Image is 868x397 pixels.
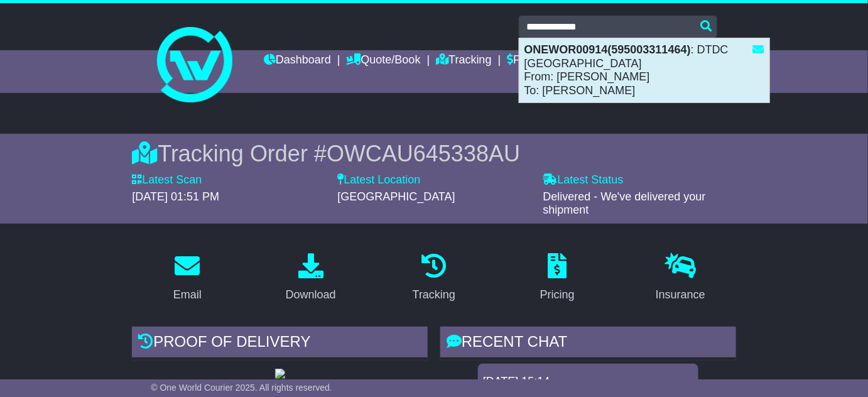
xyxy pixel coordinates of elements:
span: [DATE] 01:51 PM [132,190,219,203]
div: Tracking [413,286,455,303]
label: Latest Scan [132,173,202,187]
a: Insurance [648,249,713,308]
strong: ONEWOR00914(595003311464) [524,43,691,56]
a: Dashboard [264,50,331,72]
div: Email [173,286,202,303]
span: OWCAU645338AU [327,141,520,166]
div: Download [286,286,336,303]
a: Tracking [436,50,491,72]
span: [GEOGRAPHIC_DATA] [337,190,455,203]
a: Tracking [404,249,464,308]
a: Financials [507,50,564,72]
a: Pricing [532,249,583,308]
div: : DTDC [GEOGRAPHIC_DATA] From: [PERSON_NAME] To: [PERSON_NAME] [519,38,769,102]
span: Delivered - We've delivered your shipment [543,190,706,217]
div: Proof of Delivery [132,327,428,361]
div: Pricing [540,286,575,303]
div: [DATE] 15:14 [483,375,693,389]
span: © One World Courier 2025. All rights reserved. [151,383,332,393]
a: Email [165,249,210,308]
label: Latest Location [337,173,420,187]
a: Download [278,249,344,308]
div: Insurance [656,286,705,303]
div: RECENT CHAT [440,327,736,361]
img: GetPodImage [275,369,285,379]
label: Latest Status [543,173,624,187]
a: Quote/Book [347,50,421,72]
div: Tracking Order # [132,140,735,167]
